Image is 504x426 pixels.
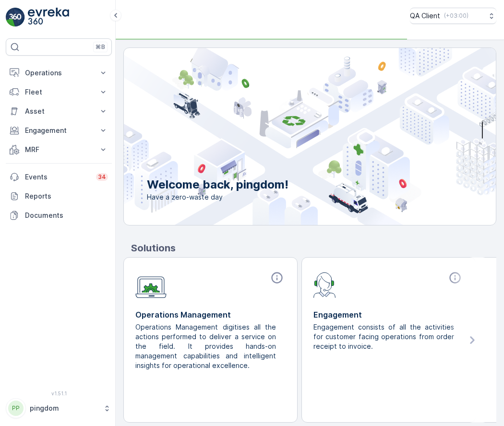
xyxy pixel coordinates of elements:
button: Operations [6,63,112,83]
img: city illustration [81,48,496,225]
p: Engagement [313,309,464,320]
p: Documents [25,211,108,220]
span: Have a zero-waste day [147,192,288,202]
p: pingdom [30,403,98,413]
p: QA Client [410,11,440,21]
button: Asset [6,102,112,121]
p: Operations Management [135,309,286,320]
p: Asset [25,106,93,116]
img: logo [6,8,25,27]
p: Reports [25,191,108,201]
p: Engagement consists of all the activities for customer facing operations from order receipt to in... [313,322,456,351]
img: module-icon [135,271,167,298]
img: module-icon [313,271,336,298]
span: v 1.51.1 [6,390,112,396]
button: Fleet [6,83,112,102]
p: Operations Management digitises all the actions performed to deliver a service on the field. It p... [135,322,278,370]
p: ⌘B [96,43,105,51]
div: PP [8,401,24,416]
button: PPpingdom [6,398,112,418]
p: Operations [25,68,93,78]
button: Engagement [6,121,112,140]
a: Documents [6,206,112,225]
p: Welcome back, pingdom! [147,177,288,192]
a: Reports [6,187,112,206]
button: QA Client(+03:00) [410,8,496,24]
p: ( +03:00 ) [444,12,468,20]
p: Events [25,172,90,182]
p: Fleet [25,87,93,97]
a: Events34 [6,167,112,187]
p: 34 [98,173,106,181]
button: MRF [6,140,112,159]
p: Engagement [25,126,93,135]
img: logo_light-DOdMpM7g.png [28,8,69,27]
p: MRF [25,145,93,154]
p: Solutions [131,241,496,255]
